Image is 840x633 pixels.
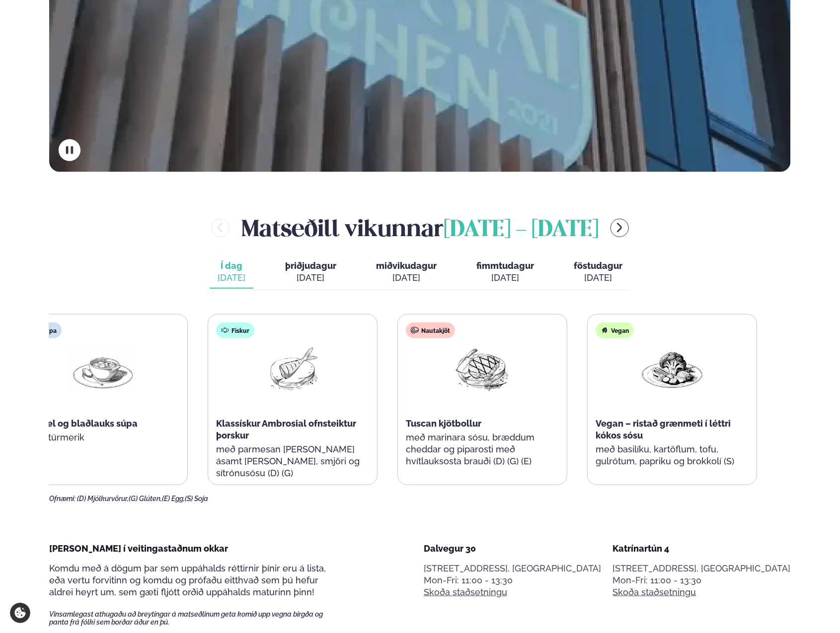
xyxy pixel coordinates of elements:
img: Vegan.png [640,346,704,392]
p: [STREET_ADDRESS], [GEOGRAPHIC_DATA] [424,563,602,574]
h2: Matseðill vikunnar [241,212,599,244]
span: Í dag [218,260,245,272]
div: [DATE] [476,272,534,284]
span: Ofnæmi: [49,495,76,503]
span: þriðjudagur [285,260,336,271]
span: (D) Mjólkurvörur, [77,495,129,503]
img: Soup.png [71,346,135,392]
span: Tuscan kjötbollur [406,418,481,429]
p: með parmesan [PERSON_NAME] ásamt [PERSON_NAME], smjöri og sítrónusósu (D) (G) [216,443,369,479]
a: Skoða staðsetningu [424,586,507,598]
div: [DATE] [218,272,245,284]
button: föstudagur [DATE] [566,256,630,289]
div: [DATE] [574,272,622,284]
span: (G) Glúten, [129,495,162,503]
span: (S) Soja [185,495,208,503]
span: Vegan – ristað grænmeti í léttri kókos sósu [596,418,731,441]
a: Cookie settings [10,603,30,623]
div: Nautakjöt [406,322,455,338]
p: [STREET_ADDRESS], [GEOGRAPHIC_DATA] [613,563,791,574]
span: [DATE] - [DATE] [444,219,599,241]
span: Vinsamlegast athugaðu að breytingar á matseðlinum geta komið upp vegna birgða og panta frá fólki ... [49,610,340,626]
span: miðvikudagur [376,260,437,271]
span: föstudagur [574,260,622,271]
button: fimmtudagur [DATE] [468,256,542,289]
div: Dalvegur 30 [424,543,602,555]
div: Mon-Fri: 11:00 - 13:30 [613,574,791,586]
button: þriðjudagur [DATE] [277,256,344,289]
img: Beef-Meat.png [451,346,514,392]
span: Fennel og blaðlauks súpa [26,418,138,429]
div: Fiskur [216,322,254,338]
a: Skoða staðsetningu [613,586,696,598]
div: Mon-Fri: 11:00 - 13:30 [424,574,602,586]
span: (E) Egg, [162,495,185,503]
span: Klassískur Ambrosial ofnsteiktur þorskur [216,418,356,441]
span: fimmtudagur [476,260,534,271]
div: Vegan [596,322,634,338]
button: menu-btn-right [611,219,629,237]
p: með marinara sósu, bræddum cheddar og piparosti með hvítlauksosta brauði (D) (G) (E) [406,432,559,467]
img: fish.svg [221,326,229,334]
div: [DATE] [285,272,336,284]
span: [PERSON_NAME] í veitingastaðnum okkar [49,543,228,554]
button: menu-btn-left [211,219,229,237]
img: Fish.png [261,346,324,392]
p: með túrmerik [26,432,179,443]
button: Í dag [DATE] [210,256,253,289]
div: Súpa [26,322,62,338]
p: með basilíku, kartöflum, tofu, gulrótum, papriku og brokkolí (S) [596,443,749,467]
div: Katrínartún 4 [613,543,791,555]
span: Komdu með á dögum þar sem uppáhalds réttirnir þínir eru á lista, eða vertu forvitinn og komdu og ... [49,563,326,597]
img: Vegan.svg [601,326,609,334]
img: beef.svg [411,326,419,334]
div: [DATE] [376,272,437,284]
button: miðvikudagur [DATE] [368,256,445,289]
